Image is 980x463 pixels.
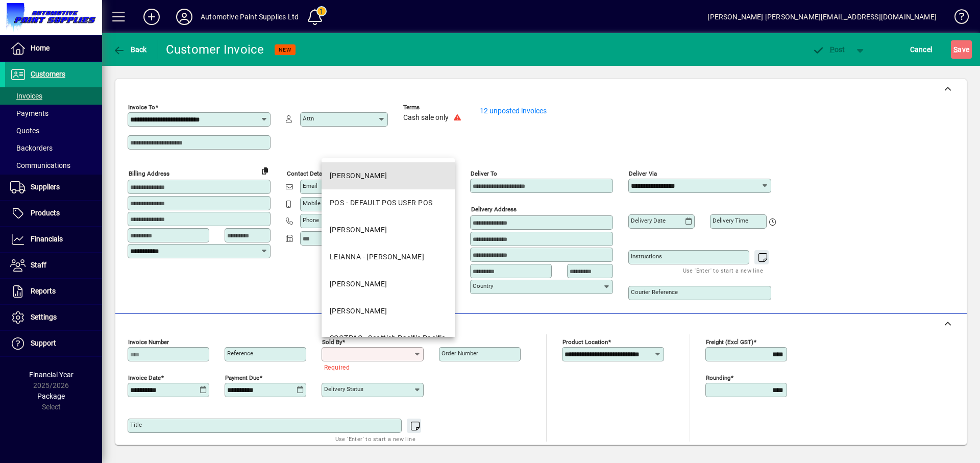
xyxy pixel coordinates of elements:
button: Cancel [908,40,935,59]
mat-option: POS - DEFAULT POS USER POS [322,189,455,216]
mat-label: Reference [227,350,253,357]
a: Settings [5,305,102,330]
span: Invoices [10,92,42,100]
mat-label: Freight (excl GST) [706,338,753,346]
span: Financials [31,235,63,243]
mat-label: Phone [303,216,319,224]
span: Terms [403,104,464,111]
a: Knowledge Base [947,2,967,35]
a: Staff [5,253,102,278]
span: Support [31,339,56,347]
div: POS - DEFAULT POS USER POS [330,198,432,208]
mat-label: Email [303,182,317,189]
mat-label: Sold by [322,338,342,346]
mat-label: Country [473,282,493,289]
span: Communications [10,161,70,169]
button: Add [135,8,168,26]
button: Profile [168,8,201,26]
span: Quotes [10,127,39,135]
a: Backorders [5,139,102,157]
a: Communications [5,157,102,174]
a: Payments [5,105,102,122]
app-page-header-button: Back [102,40,158,59]
a: Home [5,36,102,61]
span: Package [37,392,65,400]
div: [PERSON_NAME] [330,279,387,289]
span: P [830,45,835,54]
mat-label: Rounding [706,374,730,381]
button: Copy to Delivery address [257,162,273,179]
button: Back [110,40,150,59]
a: Financials [5,227,102,252]
a: Quotes [5,122,102,139]
mat-label: Payment due [225,374,259,381]
mat-label: Product location [562,338,608,346]
mat-hint: Use 'Enter' to start a new line [335,433,415,445]
span: Back [113,45,147,54]
mat-option: MAUREEN - Maureen Hinton [322,271,455,298]
mat-label: Delivery date [631,217,666,224]
span: Home [31,44,50,52]
span: ost [812,45,845,54]
span: ave [953,41,969,58]
mat-label: Title [130,421,142,428]
mat-label: Invoice number [128,338,169,346]
mat-option: KIM - Kim Hinton [322,216,455,243]
mat-label: Invoice To [128,104,155,111]
a: Suppliers [5,175,102,200]
a: Products [5,201,102,226]
mat-option: MIKAYLA - Mikayla Hinton [322,298,455,325]
button: Post [807,40,850,59]
mat-label: Courier Reference [631,288,678,296]
mat-option: SCOTPAC - Scottish Pacific Pacific [322,325,455,352]
span: NEW [279,46,291,53]
mat-option: DAVID - Dave Hinton [322,162,455,189]
span: Financial Year [29,371,73,379]
div: SCOTPAC - Scottish Pacific Pacific [330,333,446,344]
span: Reports [31,287,56,295]
span: S [953,45,958,54]
div: [PERSON_NAME] [PERSON_NAME][EMAIL_ADDRESS][DOMAIN_NAME] [707,9,937,25]
mat-label: Attn [303,115,314,122]
div: Customer Invoice [166,41,264,58]
div: LEIANNA - [PERSON_NAME] [330,252,424,262]
span: Cancel [910,41,933,58]
span: Products [31,209,60,217]
span: Staff [31,261,46,269]
span: Payments [10,109,48,117]
a: 12 unposted invoices [480,107,547,115]
span: Backorders [10,144,53,152]
span: Cash sale only [403,114,449,122]
mat-label: Mobile [303,200,321,207]
a: Reports [5,279,102,304]
button: Save [951,40,972,59]
div: [PERSON_NAME] [330,306,387,316]
a: Invoices [5,87,102,105]
span: Settings [31,313,57,321]
div: Automotive Paint Supplies Ltd [201,9,299,25]
span: Customers [31,70,65,78]
mat-label: Deliver via [629,170,657,177]
div: [PERSON_NAME] [330,170,387,181]
a: Support [5,331,102,356]
mat-label: Delivery status [324,385,363,393]
div: [PERSON_NAME] [330,225,387,235]
mat-label: Delivery time [713,217,748,224]
mat-hint: Use 'Enter' to start a new line [683,264,763,276]
mat-option: LEIANNA - Leianna Lemalu [322,243,455,271]
mat-label: Instructions [631,253,662,260]
mat-label: Order number [442,350,478,357]
mat-label: Deliver To [471,170,497,177]
span: Suppliers [31,183,60,191]
mat-label: Invoice date [128,374,161,381]
mat-error: Required [324,361,415,372]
